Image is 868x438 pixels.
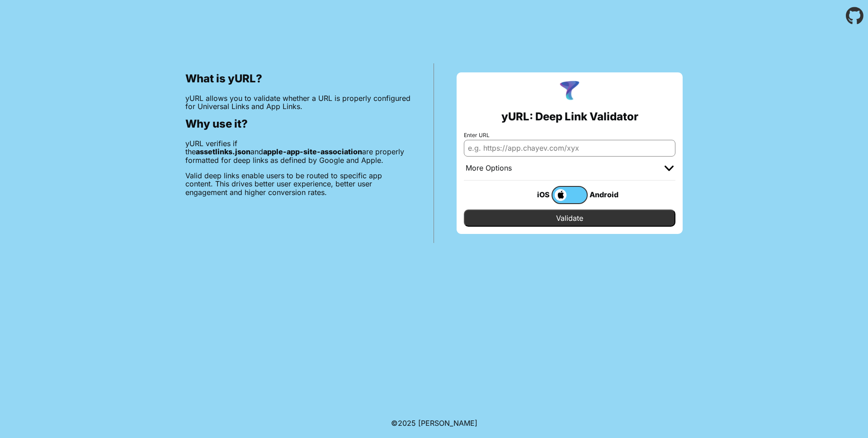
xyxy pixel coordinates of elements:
label: Enter URL [464,132,675,138]
p: yURL allows you to validate whether a URL is properly configured for Universal Links and App Links. [185,94,411,111]
footer: © [391,408,477,438]
span: 2025 [398,419,416,428]
div: More Options [466,164,512,173]
div: Android [588,189,624,200]
img: chevron [665,166,674,171]
h2: Why use it? [185,118,411,130]
div: iOS [515,189,552,200]
b: assetlinks.json [196,147,250,156]
h2: yURL: Deep Link Validator [501,110,638,123]
p: yURL verifies if the and are properly formatted for deep links as defined by Google and Apple. [185,139,411,164]
b: apple-app-site-association [263,147,362,156]
h2: What is yURL? [185,72,411,85]
input: Validate [464,209,675,227]
img: yURL Logo [558,80,581,103]
input: e.g. https://app.chayev.com/xyx [464,140,675,156]
a: Michael Ibragimchayev's Personal Site [418,419,477,428]
p: Valid deep links enable users to be routed to specific app content. This drives better user exper... [185,171,411,196]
